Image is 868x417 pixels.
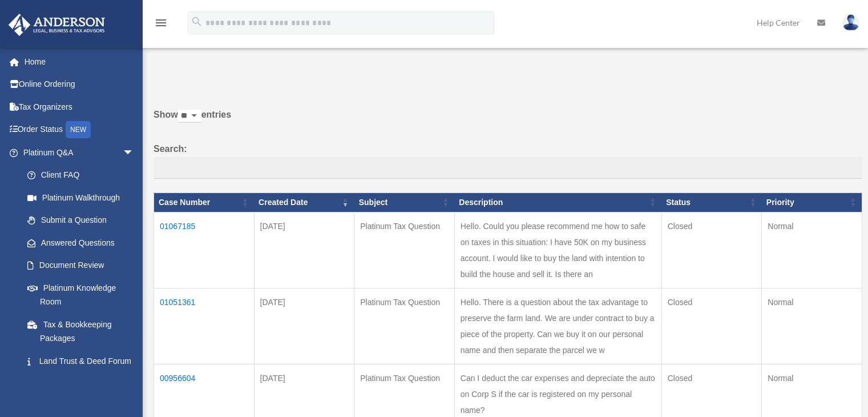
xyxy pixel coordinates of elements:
[16,372,146,395] a: Portal Feedback
[16,254,146,277] a: Document Review
[661,193,762,212] th: Status: activate to sort column ascending
[454,288,661,364] td: Hello. There is a question about the tax advantage to preserve the farm land. We are under contra...
[8,50,151,73] a: Home
[661,288,762,364] td: Closed
[762,212,862,288] td: Normal
[454,193,661,212] th: Description: activate to sort column ascending
[254,193,354,212] th: Created Date: activate to sort column ascending
[123,141,146,165] span: arrow_drop_down
[16,231,140,254] a: Answered Questions
[661,212,762,288] td: Closed
[154,16,168,30] i: menu
[8,95,151,118] a: Tax Organizers
[16,186,146,209] a: Platinum Walkthrough
[154,157,862,179] input: Search:
[191,15,203,28] i: search
[254,212,354,288] td: [DATE]
[8,141,146,164] a: Platinum Q&Aarrow_drop_down
[762,193,862,212] th: Priority: activate to sort column ascending
[8,73,151,96] a: Online Ordering
[5,14,108,36] img: Anderson Advisors Platinum Portal
[842,14,859,31] img: User Pic
[762,288,862,364] td: Normal
[154,193,255,212] th: Case Number: activate to sort column ascending
[354,193,455,212] th: Subject: activate to sort column ascending
[16,350,146,372] a: Land Trust & Deed Forum
[178,110,201,123] select: Showentries
[16,164,146,187] a: Client FAQ
[16,313,146,350] a: Tax & Bookkeeping Packages
[66,121,91,138] div: NEW
[154,141,862,179] label: Search:
[16,209,146,232] a: Submit a Question
[8,118,151,142] a: Order StatusNEW
[454,212,661,288] td: Hello. Could you please recommend me how to safe on taxes in this situation: I have 50K on my bus...
[154,107,862,134] label: Show entries
[354,212,455,288] td: Platinum Tax Question
[154,288,255,364] td: 01051361
[154,20,168,30] a: menu
[154,212,255,288] td: 01067185
[254,288,354,364] td: [DATE]
[354,288,455,364] td: Platinum Tax Question
[16,276,146,313] a: Platinum Knowledge Room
